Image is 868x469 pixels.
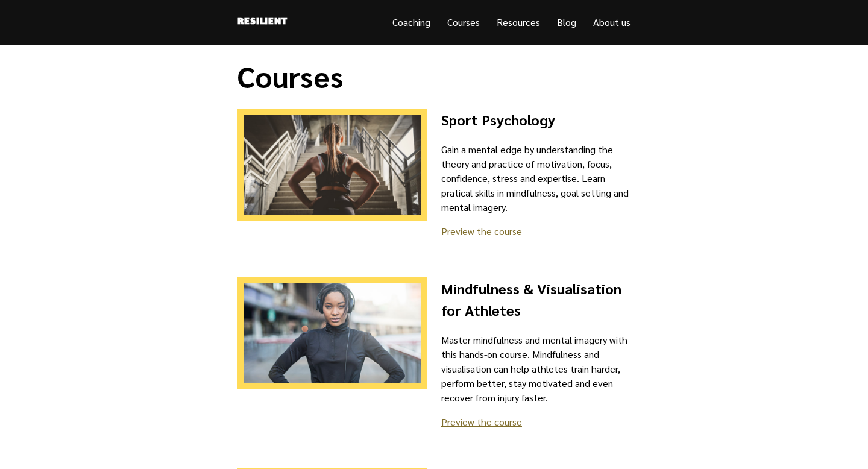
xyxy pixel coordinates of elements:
[237,59,631,94] h1: Courses
[593,16,631,28] a: About us
[441,415,522,428] a: Preview the course
[441,277,631,321] h2: Mindfulness & Visualisation for Athletes
[441,142,631,215] p: Gain a mental edge by understanding the theory and practice of motivation, focus, confidence, str...
[237,109,427,221] img: Sport Psychology Coaching course
[441,333,631,405] p: Master mindfulness and mental imagery with this hands-on course. Mindfulness and visualisation ca...
[237,277,427,389] img: Mindfulness & Visualisation for Athletes course
[447,16,480,28] a: Courses
[441,225,522,238] a: Preview the course
[441,109,631,130] h2: Sport Psychology
[497,16,540,28] a: Resources
[237,14,288,30] a: Resilient
[557,16,576,28] a: Blog
[392,16,430,28] a: Coaching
